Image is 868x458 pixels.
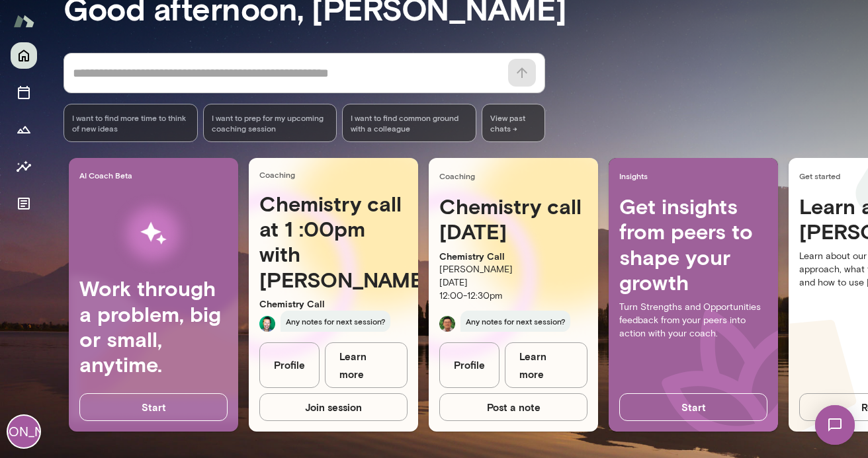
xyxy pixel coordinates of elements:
[439,171,593,181] span: Coaching
[439,393,587,421] button: Post a note
[95,192,212,276] img: AI Workflows
[203,104,337,142] div: I want to prep for my upcoming coaching session
[11,153,37,180] button: Insights
[439,316,455,332] img: Brandon
[259,191,408,293] h4: Chemistry call at 1 :00pm with [PERSON_NAME]
[259,169,413,180] span: Coaching
[482,104,545,142] span: View past chats ->
[8,416,40,447] div: [PERSON_NAME]
[79,276,228,377] h4: Work through a problem, big or small, anytime.
[351,112,468,134] span: I want to find common ground with a colleague
[439,289,587,303] p: 12:00 - 12:30pm
[259,297,408,311] p: Chemistry Call
[619,393,767,421] button: Start
[79,393,228,421] button: Start
[439,250,587,263] p: Chemistry Call
[212,112,329,134] span: I want to prep for my upcoming coaching session
[439,263,587,276] p: [PERSON_NAME]
[325,342,408,388] a: Learn more
[13,9,34,34] img: Mento
[460,311,570,332] span: Any notes for next session?
[619,171,773,181] span: Insights
[11,190,37,217] button: Documents
[505,342,587,388] a: Learn more
[259,393,408,421] button: Join session
[342,104,476,142] div: I want to find common ground with a colleague
[79,170,233,180] span: AI Coach Beta
[72,112,189,134] span: I want to find more time to think of new ideas
[259,342,320,388] a: Profile
[11,79,37,106] button: Sessions
[439,194,587,245] h4: Chemistry call [DATE]
[439,342,499,388] a: Profile
[11,116,37,143] button: Growth Plan
[11,42,37,69] button: Home
[619,301,767,340] p: Turn Strengths and Opportunities feedback from your peers into action with your coach.
[439,276,587,289] p: [DATE]
[281,311,390,332] span: Any notes for next session?
[619,194,767,295] h4: Get insights from peers to shape your growth
[259,316,275,332] img: Brian
[64,104,198,142] div: I want to find more time to think of new ideas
